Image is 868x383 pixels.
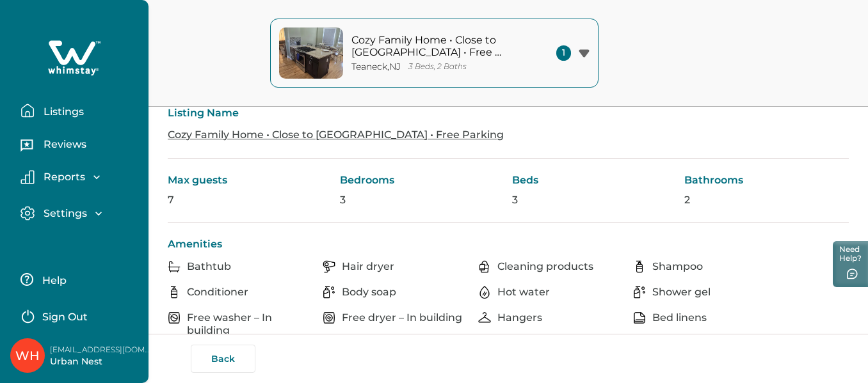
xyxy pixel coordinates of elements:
p: Max guests [168,174,332,187]
p: Bathtub [187,260,231,273]
p: 3 Beds, 2 Baths [408,62,467,72]
a: Cozy Family Home • Close to [GEOGRAPHIC_DATA] • Free Parking [168,129,504,141]
button: Back [191,345,255,373]
p: Free dryer – In building [342,311,462,324]
button: Settings [20,206,138,221]
button: Listings [20,98,138,123]
p: Bathrooms [684,174,849,187]
p: Reviews [40,138,86,151]
p: Listing Name [168,107,849,120]
img: amenity-icon [168,286,181,299]
img: amenity-icon [478,260,491,273]
p: Help [38,274,67,287]
img: amenity-icon [168,311,181,324]
button: Reports [20,170,138,184]
img: amenity-icon [323,286,335,299]
p: Bed linens [652,311,707,324]
button: Help [20,267,134,292]
img: property-cover [279,27,343,79]
p: 3 [340,194,504,207]
span: 1 [556,45,571,61]
div: Whimstay Host [15,340,40,371]
img: amenity-icon [323,260,335,273]
p: Hair dryer [342,260,394,273]
img: amenity-icon [168,260,181,273]
p: Shower gel [652,286,711,299]
p: Reports [40,171,85,184]
p: Sign Out [42,311,88,324]
img: amenity-icon [478,311,491,324]
p: Listings [40,106,84,118]
p: 3 [512,194,677,207]
p: Cozy Family Home • Close to [GEOGRAPHIC_DATA] • Free Parking [351,34,524,59]
p: Beds [512,174,677,187]
p: Body soap [342,286,396,299]
img: amenity-icon [633,311,646,324]
p: 2 [684,194,849,207]
p: Shampoo [652,260,703,273]
p: Hangers [497,311,542,324]
p: Teaneck , NJ [351,61,401,72]
p: Amenities [168,238,849,251]
p: Conditioner [187,286,248,299]
p: [EMAIL_ADDRESS][DOMAIN_NAME] [50,343,152,356]
p: Bedrooms [340,174,504,187]
p: Cleaning products [497,260,593,273]
img: amenity-icon [633,286,646,299]
p: Settings [40,207,87,220]
p: Urban Nest [50,356,152,368]
img: amenity-icon [323,311,335,324]
button: Reviews [20,134,138,159]
button: Sign Out [20,302,134,328]
p: 7 [168,194,332,207]
p: Free washer – In building [187,311,315,336]
img: amenity-icon [478,286,491,299]
p: Hot water [497,286,550,299]
img: amenity-icon [633,260,646,273]
button: property-coverCozy Family Home • Close to [GEOGRAPHIC_DATA] • Free ParkingTeaneck,NJ3 Beds, 2 Baths1 [270,19,599,88]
